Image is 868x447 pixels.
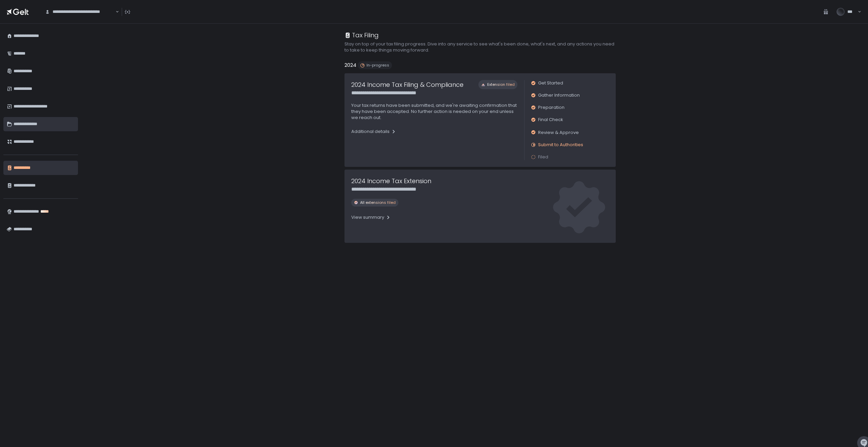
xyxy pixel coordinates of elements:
[351,80,463,89] h1: 2024 Income Tax Filing & Compliance
[538,142,583,148] span: Submit to Authorities
[351,102,517,121] p: Your tax returns have been submitted, and we're awaiting confirmation that they have been accepte...
[538,154,548,160] span: Filed
[344,61,356,69] h2: 2024
[538,92,580,98] span: Gather Information
[538,129,579,136] span: Review & Approve
[351,212,391,223] button: View summary
[344,31,379,40] div: Tax Filing
[344,41,616,53] h2: Stay on top of your tax filing progress. Dive into any service to see what's been done, what's ne...
[538,117,563,123] span: Final Check
[538,80,563,86] span: Get Started
[367,63,389,68] span: In-progress
[115,8,115,15] input: Search for option
[41,5,119,19] div: Search for option
[351,129,396,135] div: Additional details
[360,200,396,205] span: All extensions filed
[351,176,431,186] h1: 2024 Income Tax Extension
[538,104,565,111] span: Preparation
[487,82,515,87] span: Extension filed
[351,214,391,220] div: View summary
[351,126,396,137] button: Additional details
